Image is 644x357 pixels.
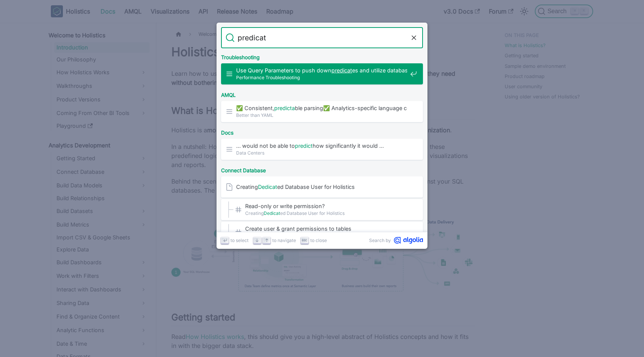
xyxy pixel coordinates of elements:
[221,139,423,160] a: … would not be able topredicthow significantly it would …Data Centers
[245,202,407,210] span: Read-only or write permission?​
[264,237,270,243] svg: Arrow up
[236,142,407,149] span: … would not be able to how significantly it would …
[258,184,277,190] mark: Dedicat
[236,74,407,81] span: Performance Troubleshooting
[254,237,260,243] svg: Arrow down
[236,183,407,190] span: Creating ed Database User for Holistics
[245,225,407,232] span: Create user & grant permissions to tables​
[220,161,424,176] div: Connect Database
[220,124,424,139] div: Docs
[331,67,352,74] mark: predicat
[221,101,423,122] a: ✅ Consistent,predictable parsing✅ Analytics-specific language constructsBetter than YAML
[310,237,327,244] span: to close
[236,104,407,112] span: ✅ Consistent, ble parsing✅ Analytics-specific language constructs
[220,48,424,63] div: Troubleshooting
[221,222,423,243] a: Create user & grant permissions to tables​CreatingDedicated Database User for Holistics
[272,237,296,244] span: to navigate
[221,63,423,84] a: Use Query Parameters to push downpredicates and utilize database …Performance Troubleshooting
[264,210,280,216] mark: Dedicat
[236,112,407,119] span: Better than YAML
[220,86,424,101] div: AMQL
[230,237,249,244] span: to select
[274,105,295,111] mark: predicta
[235,27,409,48] input: Search docs
[394,237,423,244] svg: Algolia
[302,237,307,243] svg: Escape key
[295,142,313,149] mark: predict
[221,176,423,198] a: CreatingDedicated Database User for Holistics
[409,33,418,42] button: Clear the query
[369,237,391,244] span: Search by
[236,67,407,74] span: Use Query Parameters to push down es and utilize database …
[245,210,407,217] span: Creating ed Database User for Holistics
[236,149,407,156] span: Data Centers
[221,199,423,220] a: Read-only or write permission?​CreatingDedicated Database User for Holistics
[369,237,423,244] a: Search byAlgolia
[222,237,228,243] svg: Enter key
